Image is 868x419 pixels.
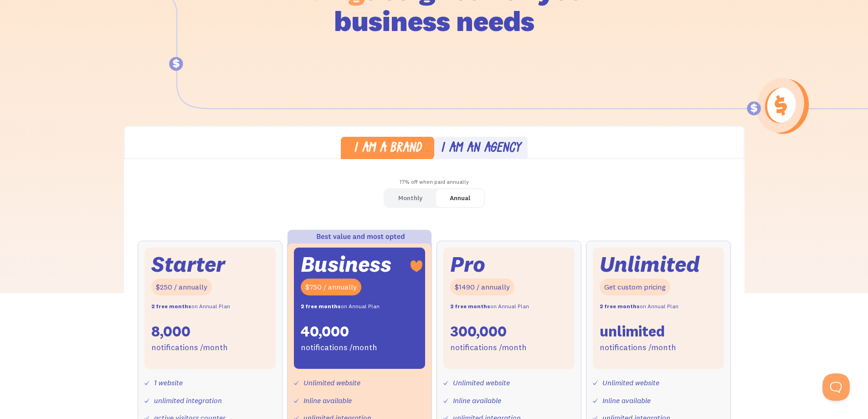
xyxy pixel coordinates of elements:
[600,279,670,295] div: Get custom pricing
[450,254,485,274] div: Pro
[151,254,225,274] div: Starter
[450,303,490,310] strong: 2 free months
[450,322,507,341] div: 300,000
[303,376,360,389] div: Unlimited website
[600,300,678,313] div: on Annual Plan
[154,394,222,407] div: unlimited integration
[600,254,700,274] div: Unlimited
[602,376,659,389] div: Unlimited website
[450,341,527,354] div: notifications /month
[398,191,422,205] div: Monthly
[151,341,228,354] div: notifications /month
[450,279,514,295] div: $1490 / annually
[450,191,470,205] div: Annual
[301,279,361,295] div: $750 / annually
[151,279,212,295] div: $250 / annually
[600,341,676,354] div: notifications /month
[822,373,850,401] iframe: Toggle Customer Support
[301,254,391,274] div: Business
[301,303,341,310] strong: 2 free months
[600,322,665,341] div: unlimited
[151,303,191,310] strong: 2 free months
[154,376,183,389] div: 1 website
[441,142,521,155] div: I am an agency
[301,300,380,313] div: on Annual Plan
[602,394,651,407] div: Inline available
[301,322,349,341] div: 40,000
[600,303,640,310] strong: 2 free months
[124,176,745,189] div: 17% off when paid annually
[151,322,190,341] div: 8,000
[301,341,377,354] div: notifications /month
[453,376,510,389] div: Unlimited website
[151,300,230,313] div: on Annual Plan
[450,300,529,313] div: on Annual Plan
[303,394,352,407] div: Inline available
[453,394,501,407] div: Inline available
[354,142,421,155] div: I am a brand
